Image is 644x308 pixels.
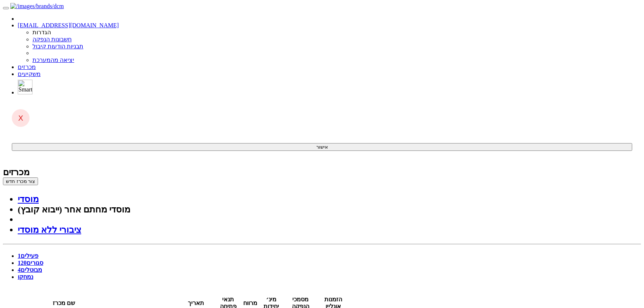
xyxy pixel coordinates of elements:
[18,274,33,280] a: נמחקו
[18,80,32,94] img: SmartBull Logo
[18,225,81,235] a: ציבורי ללא מוסדי
[3,167,641,177] div: מכרזים
[18,260,27,266] span: 120
[10,3,64,10] img: /images/brands/dcm
[32,29,641,36] li: הגדרות
[18,260,43,266] a: סגורים
[32,36,72,42] a: חשבונות הנפקה
[18,267,21,273] span: 4
[18,71,41,77] a: משקיעים
[18,64,36,70] a: מכרזים
[32,57,74,63] a: יציאה מהמערכת
[12,143,632,151] button: אישור
[18,267,42,273] a: מבוטלים
[3,177,38,185] button: צור מכרז חדש
[18,253,38,259] a: פעילים
[32,43,83,49] a: תבניות הודעות קיבול
[18,205,130,214] a: מוסדי מחתם אחר (ייבוא קובץ)
[18,22,119,28] a: [EMAIL_ADDRESS][DOMAIN_NAME]
[18,194,39,204] a: מוסדי
[18,253,21,259] span: 1
[18,114,23,122] span: X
